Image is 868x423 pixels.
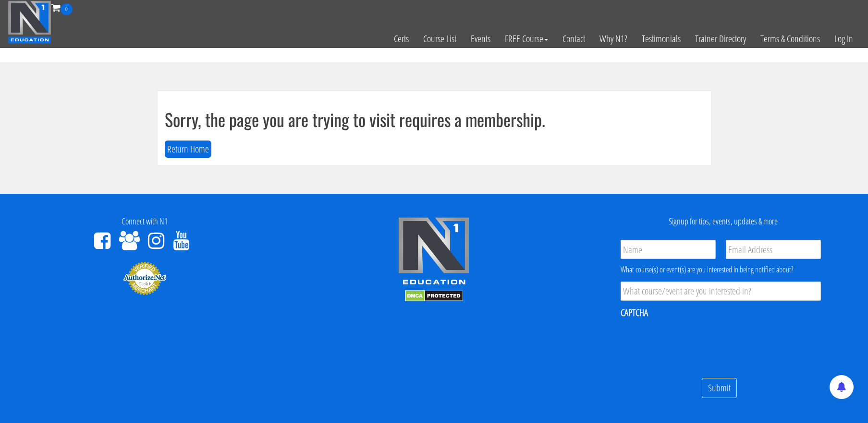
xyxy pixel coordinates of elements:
[726,240,821,259] input: Email Address
[702,378,737,399] input: Submit
[621,282,821,301] input: What course/event are you interested in?
[416,15,464,62] a: Course List
[555,15,592,62] a: Contact
[635,15,688,62] a: Testimonials
[387,15,416,62] a: Certs
[165,141,211,158] button: Return Home
[7,217,282,226] h4: Connect with N1
[51,1,73,14] a: 0
[621,306,648,319] label: CAPTCHA
[827,15,860,62] a: Log In
[464,15,498,62] a: Events
[61,3,73,15] span: 0
[592,15,635,62] a: Why N1?
[688,15,753,62] a: Trainer Directory
[165,110,704,129] h1: Sorry, the page you are trying to visit requires a membership.
[498,15,555,62] a: FREE Course
[123,261,166,295] img: Authorize.Net Merchant - Click to Verify
[8,0,51,44] img: n1-education
[586,217,861,226] h4: Signup for tips, events, updates & more
[621,325,767,363] iframe: reCAPTCHA
[398,217,470,288] img: n1-edu-logo
[405,290,463,302] img: DMCA.com Protection Status
[621,240,716,259] input: Name
[621,264,821,275] div: What course(s) or event(s) are you interested in being notified about?
[753,15,827,62] a: Terms & Conditions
